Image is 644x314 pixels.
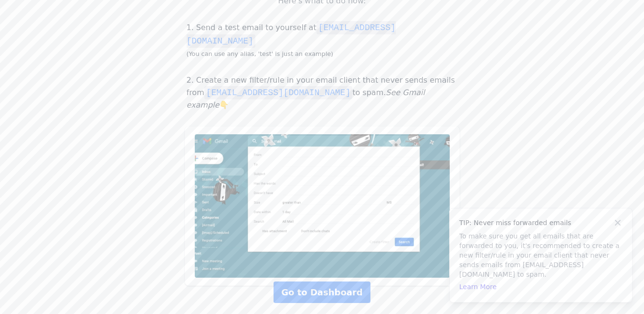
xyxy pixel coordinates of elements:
a: Learn More [459,283,496,291]
code: [EMAIL_ADDRESS][DOMAIN_NAME] [204,86,352,99]
a: Go to Dashboard [274,282,370,303]
h4: TIP: Never miss forwarded emails [459,218,623,227]
p: To make sure you get all emails that are forwarded to you, it's recommended to create a new filte... [459,231,623,279]
p: 1. Send a test email to yourself at [185,21,460,59]
small: (You can use any alias, 'test' is just an example) [187,50,334,57]
code: [EMAIL_ADDRESS][DOMAIN_NAME] [187,21,396,48]
p: 2. Create a new filter/rule in your email client that never sends emails from to spam. 👇 [185,75,460,111]
i: See Gmail example [187,88,425,109]
img: Add noreply@eml.monster to a Never Send to Spam filter in Gmail [195,134,450,278]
